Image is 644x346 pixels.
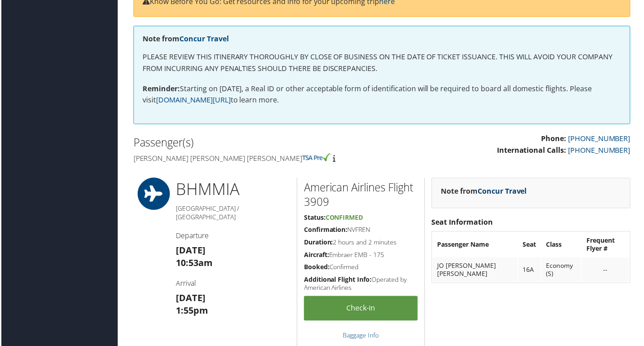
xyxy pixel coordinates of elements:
h2: American Airlines Flight 3909 [304,181,418,211]
h4: Arrival [175,279,290,289]
span: Confirmed [326,214,363,223]
a: [PHONE_NUMBER] [569,146,632,156]
img: tsa-precheck.png [302,154,331,162]
div: -- [588,267,626,275]
strong: Status: [304,214,326,223]
strong: Aircraft: [304,252,329,260]
strong: Confirmation: [304,226,348,235]
strong: Note from [442,187,528,197]
h5: Operated by American Airlines [304,276,418,294]
a: Baggage Info [343,333,379,341]
h5: Confirmed [304,264,418,273]
strong: 10:53am [175,258,212,270]
h2: Passenger(s) [133,136,376,151]
h4: [PERSON_NAME] [PERSON_NAME] [PERSON_NAME] [133,154,376,164]
h5: NVFREN [304,226,418,235]
strong: 1:55pm [175,306,208,318]
th: Frequent Flyer # [583,234,631,258]
strong: International Calls: [498,146,568,156]
th: Seat [519,234,542,258]
a: [PHONE_NUMBER] [569,134,632,144]
h5: 2 hours and 2 minutes [304,239,418,248]
a: Concur Travel [179,34,228,44]
h1: BHM MIA [175,179,290,201]
strong: Seat Information [432,218,494,228]
th: Passenger Name [434,234,519,258]
h5: [GEOGRAPHIC_DATA] / [GEOGRAPHIC_DATA] [175,205,290,223]
strong: Duration: [304,239,333,248]
strong: Reminder: [142,84,179,94]
h5: Embraer EMB - 175 [304,252,418,261]
p: Starting on [DATE], a Real ID or other acceptable form of identification will be required to boar... [142,84,622,106]
strong: [DATE] [175,293,205,306]
a: Concur Travel [479,187,528,197]
th: Class [543,234,582,258]
strong: Additional Flight Info: [304,276,372,285]
strong: Note from [142,34,228,44]
h4: Departure [175,232,290,242]
strong: Phone: [542,134,568,144]
p: PLEASE REVIEW THIS ITINERARY THOROUGHLY BY CLOSE OF BUSINESS ON THE DATE OF TICKET ISSUANCE. THIS... [142,52,622,75]
td: Economy (S) [543,259,582,283]
strong: Booked: [304,264,330,272]
a: [DOMAIN_NAME][URL] [156,96,230,106]
strong: [DATE] [175,245,205,257]
a: Check-in [304,297,418,322]
td: 16A [519,259,542,283]
td: JO [PERSON_NAME] [PERSON_NAME] [434,259,519,283]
